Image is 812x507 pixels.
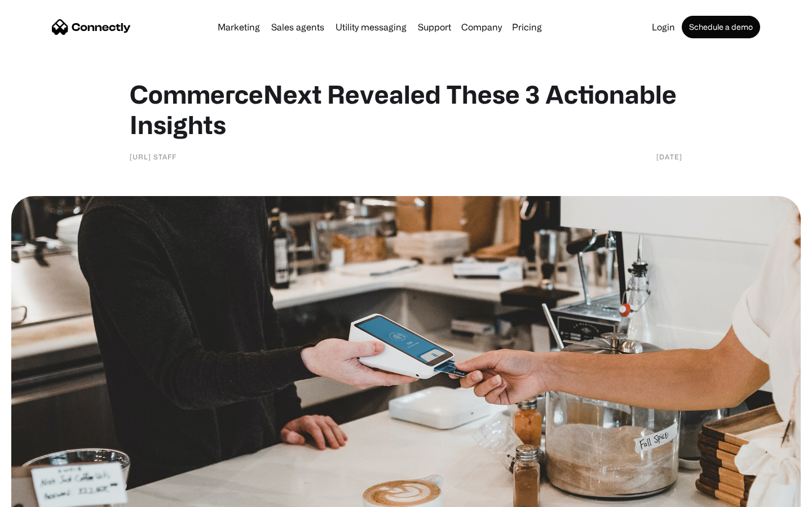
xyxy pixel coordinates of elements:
[130,151,176,162] div: [URL] Staff
[413,23,456,32] a: Support
[461,19,502,35] div: Company
[682,16,760,38] a: Schedule a demo
[23,487,68,503] ul: Language list
[647,23,679,32] a: Login
[267,23,329,32] a: Sales agents
[656,151,682,162] div: [DATE]
[11,487,68,503] aside: Language selected: English
[130,79,682,140] h1: CommerceNext Revealed These 3 Actionable Insights
[331,23,411,32] a: Utility messaging
[507,23,546,32] a: Pricing
[213,23,264,32] a: Marketing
